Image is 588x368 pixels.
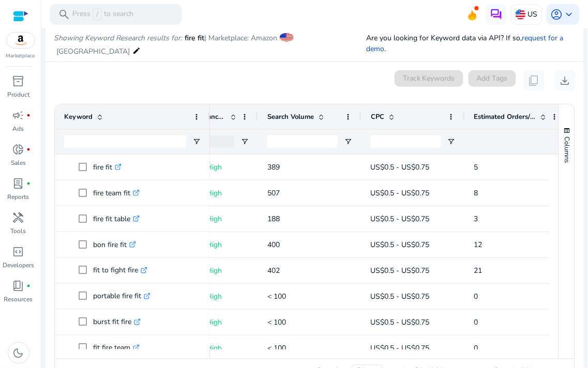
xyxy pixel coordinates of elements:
[528,5,538,23] p: US
[474,266,483,275] span: 21
[190,312,249,333] p: Very High
[93,234,136,255] p: bon fire fit
[371,240,430,250] span: US$0.5 - US$0.75
[192,137,201,146] button: Open Filter Menu
[559,74,571,87] span: download
[190,260,249,281] p: Very High
[371,317,430,327] span: US$0.5 - US$0.75
[344,137,352,146] button: Open Filter Menu
[447,137,456,146] button: Open Filter Menu
[3,260,34,270] p: Developers
[267,292,286,301] span: < 100
[474,162,478,172] span: 5
[93,312,141,333] p: burst fit fire
[371,343,430,353] span: US$0.5 - US$0.75
[474,240,483,250] span: 12
[267,188,280,198] span: 507
[474,317,478,327] span: 0
[516,9,526,20] img: us.svg
[132,44,141,57] mat-icon: edit
[190,157,249,178] p: Very High
[267,317,286,327] span: < 100
[371,112,384,121] span: CPC
[267,266,280,275] span: 402
[56,47,130,56] span: [GEOGRAPHIC_DATA]
[12,347,25,359] span: dark_mode
[12,280,25,292] span: book_4
[190,234,249,255] p: Very High
[93,208,140,229] p: fire fit table
[58,8,70,21] span: search
[563,136,572,163] span: Columns
[551,8,563,21] span: account_circle
[11,158,26,167] p: Sales
[54,33,182,43] i: Showing Keyword Research results for:
[12,211,25,224] span: handyman
[12,246,25,258] span: code_blocks
[267,343,286,353] span: < 100
[12,177,25,190] span: lab_profile
[190,208,249,229] p: Very High
[474,214,478,224] span: 3
[371,188,430,198] span: US$0.5 - US$0.75
[4,295,33,304] p: Resources
[64,112,93,121] span: Keyword
[190,182,249,204] p: Very High
[474,343,478,353] span: 0
[93,286,150,307] p: portable fire fit
[474,188,478,198] span: 8
[27,113,31,117] span: fiber_manual_record
[267,135,338,148] input: Search Volume Filter Input
[27,181,31,186] span: fiber_manual_record
[371,135,441,148] input: CPC Filter Input
[7,33,35,48] img: amazon.svg
[474,292,478,301] span: 0
[72,9,133,20] p: Press to search
[474,112,536,121] span: Estimated Orders/Month
[64,135,186,148] input: Keyword Filter Input
[190,338,249,359] p: Very High
[240,137,249,146] button: Open Filter Menu
[12,75,25,87] span: inventory_2
[563,8,576,21] span: keyboard_arrow_down
[371,292,430,301] span: US$0.5 - US$0.75
[12,143,25,156] span: donut_small
[93,9,102,20] span: /
[93,157,122,178] p: fire fit
[13,124,24,133] p: Ads
[185,33,204,43] span: fire fit
[267,162,280,172] span: 389
[7,90,29,99] p: Product
[371,266,430,275] span: US$0.5 - US$0.75
[93,260,147,281] p: fit to fight fire
[267,214,280,224] span: 188
[190,286,249,307] p: Very High
[555,70,576,91] button: download
[27,147,31,151] span: fiber_manual_record
[8,192,29,202] p: Reports
[6,52,35,60] p: Marketplace
[12,109,25,121] span: campaign
[93,338,140,359] p: fit fire team
[204,33,277,43] span: | Marketplace: Amazon
[267,240,280,250] span: 400
[366,33,576,54] p: Are you looking for Keyword data via API? If so, .
[11,226,26,236] p: Tools
[267,112,314,121] span: Search Volume
[371,214,430,224] span: US$0.5 - US$0.75
[93,182,140,204] p: fire team fit
[371,162,430,172] span: US$0.5 - US$0.75
[27,284,31,288] span: fiber_manual_record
